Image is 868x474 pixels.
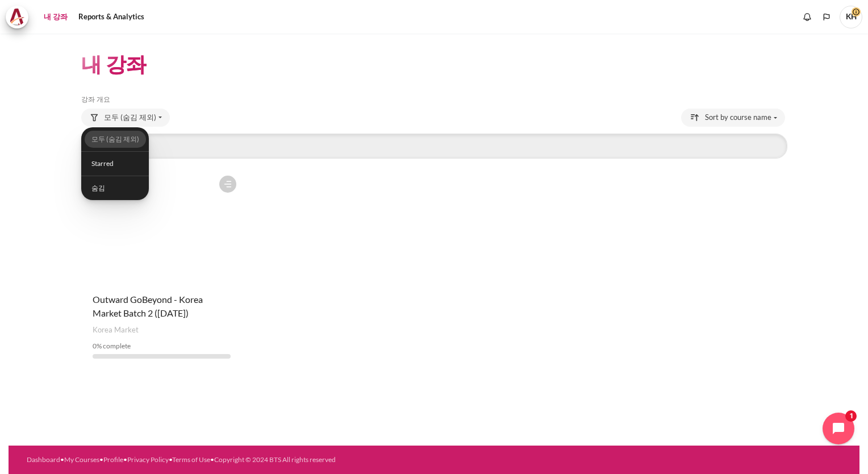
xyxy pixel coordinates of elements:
a: Outward GoBeyond - Korea Market Batch 2 ([DATE]) [93,294,203,318]
span: Sort by course name [705,112,771,123]
a: Profile [103,455,123,464]
a: Reports & Analytics [74,6,148,28]
h5: 강좌 개요 [81,95,787,104]
a: Copyright © 2024 BTS All rights reserved [214,455,336,464]
a: Show starred courses only [84,155,145,173]
a: Architeck Architeck [6,6,34,28]
span: KH [840,6,862,28]
span: 0 [93,342,97,350]
section: 내용 [9,34,859,387]
a: 사용자 메뉴 [840,6,862,28]
h1: 내 강좌 [81,51,147,77]
a: Terms of Use [172,455,210,464]
div: % complete [93,341,231,351]
button: Sorting drop-down menu [681,109,785,127]
div: Course overview controls [81,109,787,161]
input: 검색 [81,134,787,159]
div: • • • • • [27,455,479,465]
button: Languages [818,9,835,26]
a: Show courses removed from view [84,180,145,197]
ul: Grouping drop-down menu [81,127,149,200]
span: Korea Market [93,325,139,336]
a: Show all courses except courses removed from view [84,131,145,148]
a: 내 강좌 [40,6,72,28]
button: Grouping drop-down menu [81,109,170,127]
img: Architeck [9,9,25,26]
a: Dashboard [27,455,60,464]
span: 모두 (숨김 제외) [104,112,156,123]
a: My Courses [64,455,99,464]
div: Show notification window with no new notifications [799,9,816,26]
a: Privacy Policy [127,455,169,464]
